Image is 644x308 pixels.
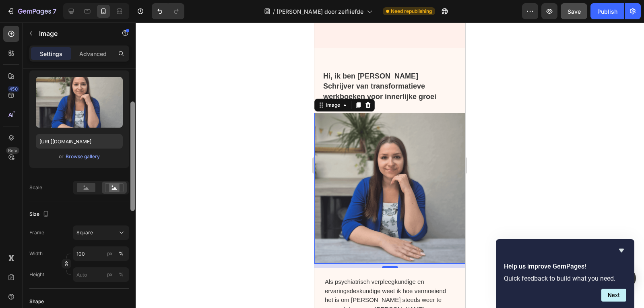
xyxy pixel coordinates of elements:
button: 7 [3,3,60,19]
p: Advanced [79,50,107,58]
span: or [59,152,64,161]
div: Help us improve GemPages! [504,246,626,302]
iframe: Design area [314,23,465,308]
button: % [105,270,115,279]
p: Als psychiatrisch verpleegkundige en ervaringsdeskundige weet ik hoe vermoeiend het is om [PERSON... [10,255,136,300]
label: Frame [29,229,44,236]
button: Square [73,225,129,240]
p: Settings [40,50,62,58]
p: Image [39,29,107,38]
button: px [116,270,126,279]
input: https://example.com/image.jpg [36,134,123,149]
span: [PERSON_NAME] door zelfliefde [277,7,363,16]
span: Need republishing [391,8,432,15]
div: Browse gallery [66,153,100,160]
div: px [107,250,113,257]
p: 7 [53,6,56,16]
button: Publish [590,3,624,19]
input: px% [73,267,129,282]
div: Publish [597,7,617,16]
p: Quick feedback to build what you need. [504,275,626,282]
h2: Help us improve GemPages! [504,262,626,271]
div: px [107,271,113,278]
div: Beta [6,147,19,154]
div: Size [29,209,51,220]
button: px [116,249,126,258]
div: Scale [29,184,42,191]
button: % [105,249,115,258]
label: Width [29,250,43,257]
button: Save [561,3,587,19]
div: Undo/Redo [152,3,184,19]
button: Hide survey [617,246,626,255]
img: preview-image [36,77,123,128]
div: 450 [8,86,19,92]
div: % [119,250,124,257]
button: Browse gallery [65,153,100,161]
label: Height [29,271,44,278]
div: % [119,271,124,278]
span: Square [76,229,93,236]
span: / [273,7,275,16]
input: px% [73,246,129,261]
button: Next question [601,289,626,302]
div: Shape [29,298,44,305]
span: Save [568,8,581,15]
